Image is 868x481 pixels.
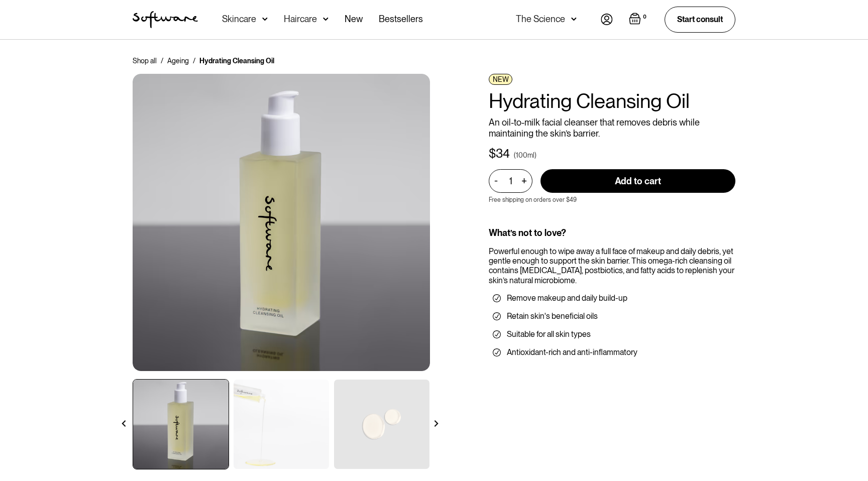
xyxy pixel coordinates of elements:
[323,14,329,24] img: arrow down
[489,89,735,113] h1: Hydrating Cleansing Oil
[262,14,268,24] img: arrow down
[571,14,577,24] img: arrow down
[284,14,317,24] div: Haircare
[489,247,735,285] div: Powerful enough to wipe away a full face of makeup and daily debris, yet gentle enough to support...
[493,329,731,339] li: Suitable for all skin types
[193,56,195,66] div: /
[433,420,440,427] img: arrow right
[199,56,274,66] div: Hydrating Cleansing Oil
[493,311,731,321] li: Retain skin's beneficial oils
[629,13,648,27] a: Open empty cart
[665,7,735,32] a: Start consult
[540,169,735,193] input: Add to cart
[489,117,735,139] p: An oil-to-milk facial cleanser that removes debris while maintaining the skin’s barrier.
[641,13,648,22] div: 0
[222,14,256,24] div: Skincare
[161,56,163,66] div: /
[514,150,536,160] div: (100ml)
[133,11,198,28] img: Software Logo
[494,175,501,186] div: -
[518,175,529,187] div: +
[496,147,510,161] div: 34
[489,196,577,203] p: Free shipping on orders over $49
[167,56,189,66] a: Ageing
[493,347,731,357] li: Antioxidant-rich and anti-inflammatory
[489,147,496,161] div: $
[133,74,430,371] img: Ceramide Moisturiser
[133,56,157,66] a: Shop all
[121,420,127,427] img: arrow left
[489,227,735,238] div: What’s not to love?
[489,74,512,85] div: NEW
[133,11,198,28] a: home
[516,14,565,24] div: The Science
[493,293,731,303] li: Remove makeup and daily build-up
